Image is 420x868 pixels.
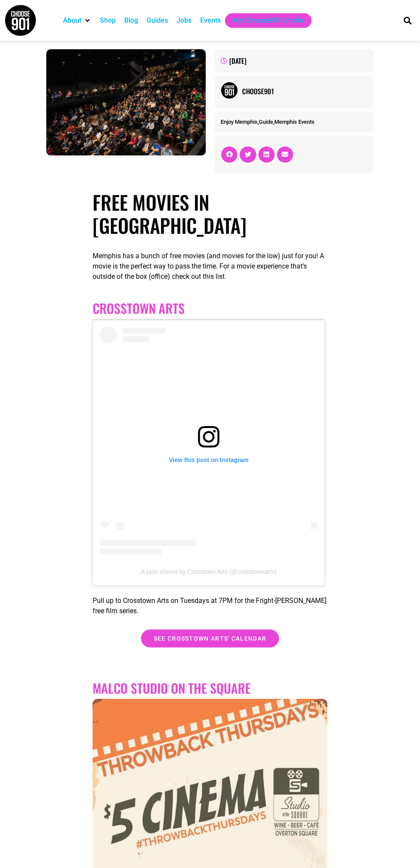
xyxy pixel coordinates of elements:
[277,146,293,163] div: Share on email
[154,635,266,641] span: See Crosstown Arts' calendar
[221,146,237,163] div: Share on facebook
[221,82,238,99] img: Picture of Choose901
[59,13,96,28] div: About
[93,298,185,318] a: Crosstown Arts
[46,49,206,155] img: A large, diverse audience seated in a dimly lit auditorium in Memphis, attentively facing a stage...
[93,596,327,616] p: Pull up to Crosstown Arts on Tuesdays at 7PM for the Fright-[PERSON_NAME] free film series.
[147,15,168,26] a: Guides
[200,15,221,26] a: Events
[242,86,367,96] a: Choose901
[59,13,392,28] nav: Main nav
[177,15,192,26] a: Jobs
[93,678,251,698] a: Malco Studio on the Square
[100,15,116,26] a: Shop
[93,251,327,282] p: Memphis has a bunch of free movies (and movies for the low) just for you! A movie is the perfect ...
[221,119,258,125] a: Enjoy Memphis
[93,191,327,237] h1: Free Movies in [GEOGRAPHIC_DATA]
[234,15,303,26] a: Get Choose901 Emails
[229,56,246,66] time: [DATE]
[100,326,318,555] a: View this post on Instagram
[141,568,276,575] a: A post shared by Crosstown Arts (@crosstownarts)
[258,146,275,163] div: Share on linkedin
[240,146,256,163] div: Share on twitter
[259,119,273,125] a: Guide
[141,629,279,647] a: See Crosstown Arts' calendar
[274,119,315,125] a: Memphis Events
[100,456,318,464] div: View this post on Instagram
[400,13,414,27] div: Search
[124,15,138,26] a: Blog
[221,119,315,125] span: , ,
[63,15,81,26] a: About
